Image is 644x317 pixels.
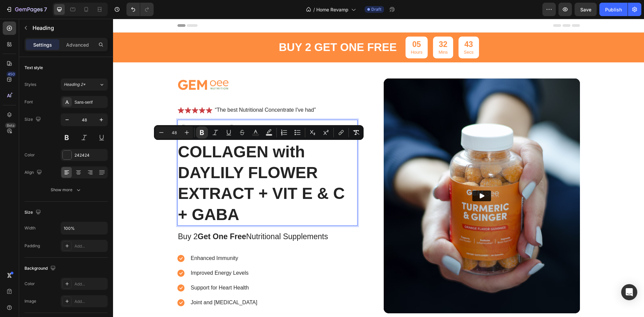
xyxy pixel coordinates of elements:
h1: Rich Text Editor. Editing area: main [64,101,245,207]
p: Mins [325,31,334,37]
div: Width [24,225,36,231]
div: 05 [298,21,310,31]
div: Sans-serif [74,99,106,105]
img: gempages_581715388971090659-31426e53-c42e-4d33-b79b-3e6e43bd469b.png [64,60,116,71]
span: / [313,6,315,13]
div: Font [24,99,33,105]
div: Background [24,264,57,273]
div: Size [24,208,42,217]
div: Padding [24,243,40,249]
span: Save [580,7,591,12]
span: Heading 2* [64,82,86,88]
p: Enhanced Immunity [78,235,145,244]
div: Align [24,168,43,177]
div: Open Intercom Messenger [621,284,637,300]
p: buy 2 get one free [166,21,283,36]
div: Publish [605,6,622,13]
div: 242424 [74,152,106,158]
p: 7 [44,5,47,13]
div: Add... [74,243,106,249]
div: 43 [351,21,361,31]
div: Size [24,115,42,124]
button: Show more [24,184,108,196]
div: Text style [24,65,43,71]
div: Image [24,298,36,304]
p: Heading [33,24,105,32]
button: 7 [3,3,50,16]
p: Settings [33,41,52,48]
p: Support for Heart Health [78,265,145,273]
span: Draft [371,6,381,12]
img: Alt image [271,60,467,295]
div: Add... [74,281,106,287]
p: “The best Nutritional Concentrate I've had” [102,88,203,95]
div: 32 [325,21,334,31]
div: Color [24,281,35,287]
div: Add... [74,299,106,305]
div: Editor contextual toolbar [154,125,364,140]
strong: SHIFAGEN™️ MARINE COLLAGEN with DAYLILY FLOWER EXTRACT + VIT E & C + GABA [65,103,235,205]
input: Auto [61,222,107,234]
p: Advanced [66,41,89,48]
div: Undo/Redo [126,3,154,16]
div: Styles [24,82,36,88]
button: Publish [599,3,628,16]
button: Heading 2* [61,78,108,91]
div: Show more [51,187,82,193]
p: Buy 2 Nutritional Supplements [65,213,244,223]
div: 450 [6,71,16,77]
div: Beta [5,123,16,128]
p: Joint and [MEDICAL_DATA] [78,280,145,288]
button: Save [575,3,597,16]
div: Color [24,152,35,158]
strong: Get One Free [85,213,133,222]
iframe: Design area [113,19,644,317]
p: Secs [351,31,361,37]
p: Improved Energy Levels [78,250,145,258]
p: Hours [298,31,310,37]
span: Home Revamp [316,6,348,13]
button: Play [359,172,378,182]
